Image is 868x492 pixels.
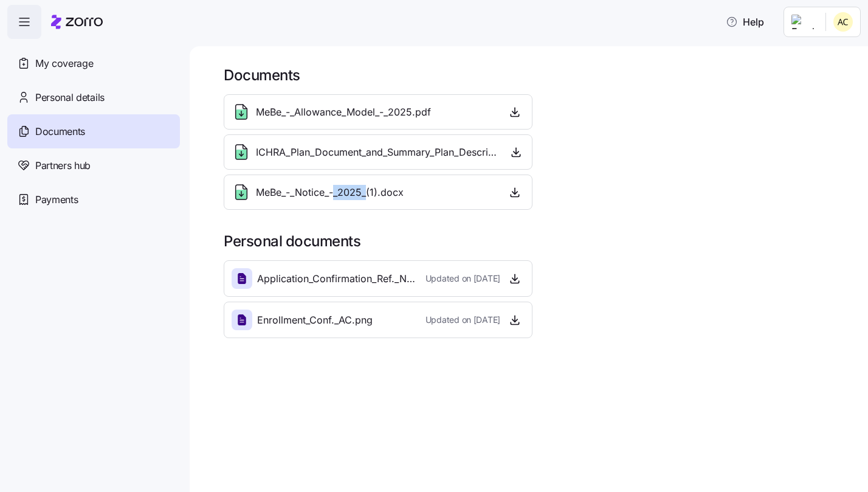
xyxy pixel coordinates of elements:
span: MeBe_-_Notice_-_2025_(1).docx [256,185,404,200]
img: Employer logo [791,15,816,29]
span: Payments [35,192,78,207]
span: Personal details [35,90,105,105]
a: Payments [7,182,180,217]
a: Documents [7,114,180,148]
h1: Personal documents [224,232,851,251]
span: ICHRA_Plan_Document_and_Summary_Plan_Description_-_2025.pdf [256,145,498,160]
span: MeBe_-_Allowance_Model_-_2025.pdf [256,105,431,120]
span: Updated on [DATE] [425,314,500,326]
a: Personal details [7,80,180,114]
span: Documents [35,124,85,139]
h1: Documents [224,66,851,85]
span: My coverage [35,56,93,71]
img: e4bbc672caf43e06911127e57b3a4604 [833,12,853,32]
a: Partners hub [7,148,180,182]
span: Updated on [DATE] [425,272,500,285]
span: Partners hub [35,158,91,173]
span: Application_Confirmation_Ref._Number_AC.png [257,271,416,286]
a: My coverage [7,46,180,80]
span: Enrollment_Conf._AC.png [257,313,373,328]
button: Help [716,10,774,34]
span: Help [726,15,764,29]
